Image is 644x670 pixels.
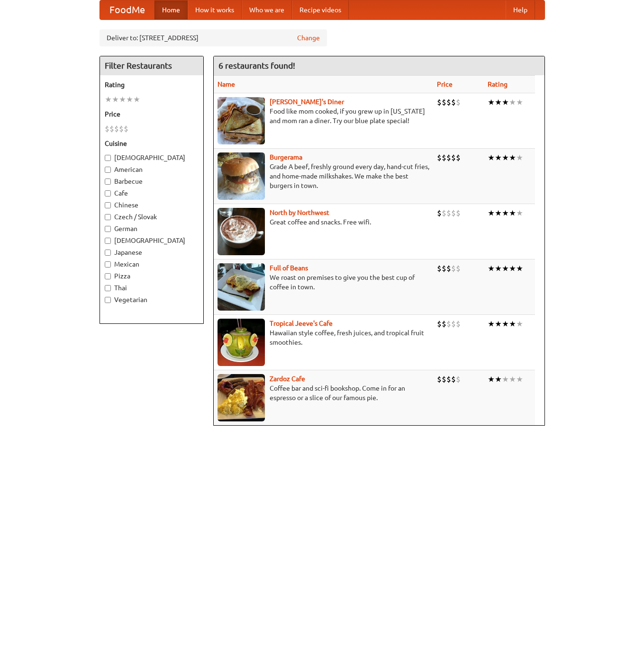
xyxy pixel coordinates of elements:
[105,124,109,134] li: $
[218,97,265,144] img: sallys.jpg
[437,374,442,384] li: $
[105,261,111,268] input: Mexican
[105,236,199,245] label: [DEMOGRAPHIC_DATA]
[442,263,446,274] li: $
[270,375,305,383] a: Zardoz Cafe
[437,263,442,274] li: $
[100,0,154,19] a: FoodMe
[502,208,509,218] li: ★
[516,263,523,274] li: ★
[292,0,349,19] a: Recipe videos
[105,155,111,161] input: [DEMOGRAPHIC_DATA]
[456,319,461,329] li: $
[488,374,495,384] li: ★
[218,162,429,190] p: Grade A beef, freshly ground every day, hand-cut fries, and home-made milkshakes. We make the bes...
[488,263,495,274] li: ★
[442,319,446,329] li: $
[437,97,442,107] li: $
[509,374,516,384] li: ★
[218,263,265,311] img: beans.jpg
[270,320,333,327] a: Tropical Jeeve's Cafe
[516,374,523,384] li: ★
[488,80,508,88] a: Rating
[442,374,446,384] li: $
[451,374,456,384] li: $
[218,384,429,402] p: Coffee bar and sci-fi bookshop. Come in for an espresso or a slice of our famous pie.
[495,152,502,163] li: ★
[456,97,461,107] li: $
[495,263,502,274] li: ★
[270,264,308,272] a: Full of Beans
[105,202,111,208] input: Chinese
[270,153,302,161] a: Burgerama
[456,152,461,163] li: $
[105,139,199,148] h5: Cuisine
[446,319,451,329] li: $
[114,124,119,134] li: $
[446,263,451,274] li: $
[502,97,509,107] li: ★
[437,152,442,163] li: $
[446,97,451,107] li: $
[442,152,446,163] li: $
[442,97,446,107] li: $
[119,94,126,105] li: ★
[124,124,128,134] li: $
[502,319,509,329] li: ★
[502,374,509,384] li: ★
[516,97,523,107] li: ★
[488,319,495,329] li: ★
[218,319,265,366] img: jeeves.jpg
[437,208,442,218] li: $
[495,208,502,218] li: ★
[437,80,453,88] a: Price
[105,179,111,185] input: Barbecue
[105,285,111,291] input: Thai
[509,319,516,329] li: ★
[502,263,509,274] li: ★
[218,374,265,421] img: zardoz.jpg
[442,208,446,218] li: $
[112,94,119,105] li: ★
[105,224,199,233] label: German
[509,208,516,218] li: ★
[105,295,199,304] label: Vegetarian
[218,80,235,88] a: Name
[100,56,203,75] h4: Filter Restaurants
[451,208,456,218] li: $
[495,374,502,384] li: ★
[105,250,111,256] input: Japanese
[242,0,292,19] a: Who we are
[105,271,199,281] label: Pizza
[270,98,344,106] a: [PERSON_NAME]'s Diner
[105,259,199,269] label: Mexican
[509,263,516,274] li: ★
[451,319,456,329] li: $
[516,319,523,329] li: ★
[105,283,199,293] label: Thai
[502,152,509,163] li: ★
[451,152,456,163] li: $
[105,212,199,222] label: Czech / Slovak
[105,165,199,174] label: American
[105,190,111,197] input: Cafe
[509,97,516,107] li: ★
[105,200,199,210] label: Chinese
[105,153,199,162] label: [DEMOGRAPHIC_DATA]
[495,319,502,329] li: ★
[119,124,124,134] li: $
[218,208,265,255] img: north.jpg
[270,209,329,216] a: North by Northwest
[495,97,502,107] li: ★
[105,94,112,105] li: ★
[109,124,114,134] li: $
[154,0,188,19] a: Home
[105,297,111,303] input: Vegetarian
[506,0,535,19] a: Help
[437,319,442,329] li: $
[446,152,451,163] li: $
